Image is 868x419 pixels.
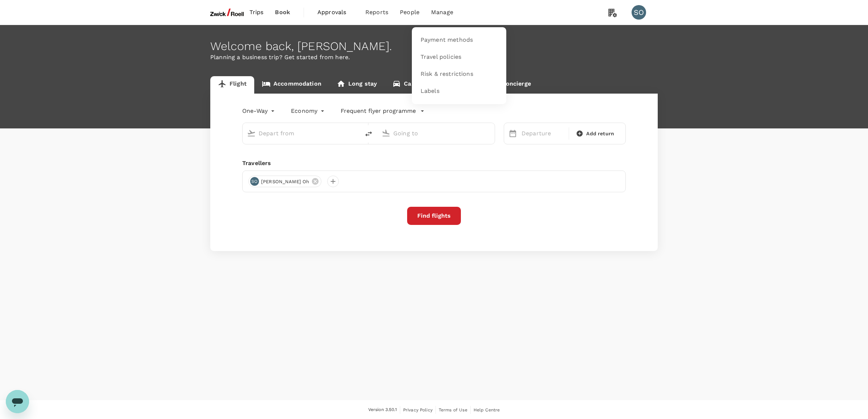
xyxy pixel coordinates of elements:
span: Risk & restrictions [421,70,473,78]
span: Book [275,8,290,17]
span: [PERSON_NAME] Oh [257,178,313,185]
button: delete [360,125,377,143]
span: Reports [365,8,388,17]
a: Car rental [385,76,441,94]
div: Welcome back , [PERSON_NAME] . [210,40,658,53]
span: Help Centre [474,407,500,412]
span: Travel policies [421,53,461,61]
a: Payment methods [416,32,502,49]
a: Travel policies [416,49,502,66]
button: Frequent flyer programme [341,107,425,115]
img: ZwickRoell Pte. Ltd. [210,4,244,20]
div: SO[PERSON_NAME] Oh [248,176,321,187]
a: Accommodation [254,76,329,94]
div: SO [250,177,259,186]
a: Risk & restrictions [416,66,502,83]
p: Frequent flyer programme [341,107,416,115]
iframe: Button to launch messaging window [6,390,29,413]
span: Manage [431,8,453,17]
div: Economy [291,105,326,117]
span: Terms of Use [439,407,467,412]
a: Privacy Policy [403,406,433,414]
a: Concierge [482,76,538,94]
p: Planning a business trip? Get started from here. [210,53,658,62]
span: Approvals [317,8,354,17]
a: Terms of Use [439,406,467,414]
a: Help Centre [474,406,500,414]
span: Payment methods [421,36,473,44]
span: Version 3.50.1 [368,406,397,414]
button: Find flights [407,207,461,225]
span: Labels [421,87,439,95]
div: Travellers [242,159,626,168]
p: Departure [522,129,564,138]
span: Privacy Policy [403,407,433,412]
a: Labels [416,83,502,100]
input: Depart from [259,128,345,139]
button: Open [490,132,491,134]
a: Long stay [329,76,385,94]
div: One-Way [242,105,276,117]
span: Add return [586,130,614,137]
a: Flight [210,76,254,94]
button: Open [355,132,356,134]
span: Trips [250,8,264,17]
span: People [400,8,419,17]
input: Going to [393,128,479,139]
div: SO [632,5,646,20]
